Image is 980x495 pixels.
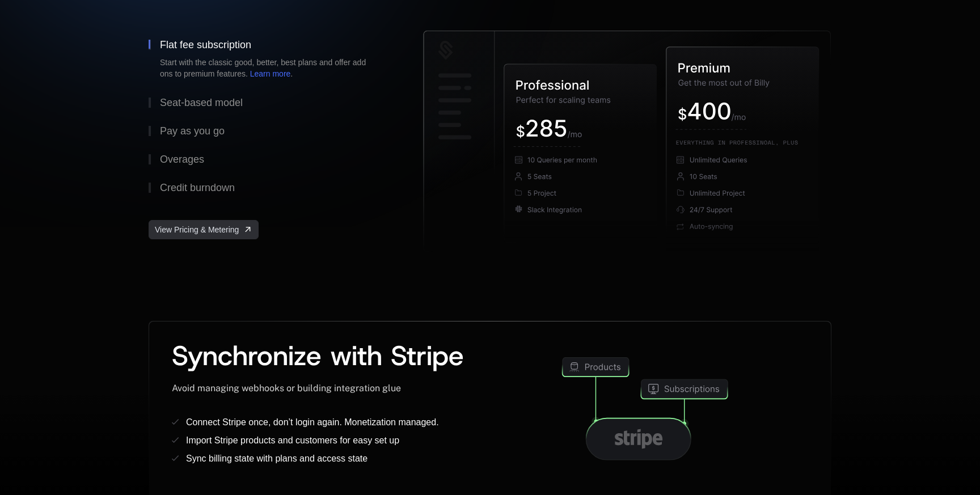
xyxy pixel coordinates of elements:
div: Start with the classic good, better, best plans and offer add ons to premium features. . [160,57,375,79]
span: Connect Stripe once, don’t login again. Monetization managed. [186,417,439,427]
g: 400 [688,103,730,120]
span: Synchronize with Stripe [172,337,464,374]
button: Seat-based model [149,88,387,117]
a: Learn more [250,69,291,78]
div: Overages [160,154,204,164]
div: Seat-based model [160,98,243,108]
g: 285 [527,120,567,137]
span: View Pricing & Metering [155,224,239,235]
span: Sync billing state with plans and access state [186,454,367,463]
span: Avoid managing webhooks or building integration glue [172,383,401,394]
div: Flat fee subscription [160,40,251,50]
button: Overages [149,145,387,174]
button: Pay as you go [149,117,387,145]
a: [object Object],[object Object] [149,220,259,239]
button: Flat fee subscriptionStart with the classic good, better, best plans and offer add ons to premium... [149,31,387,88]
div: Credit burndown [160,183,235,193]
div: Pay as you go [160,126,225,136]
span: Import Stripe products and customers for easy set up [186,435,399,445]
button: Credit burndown [149,174,387,202]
